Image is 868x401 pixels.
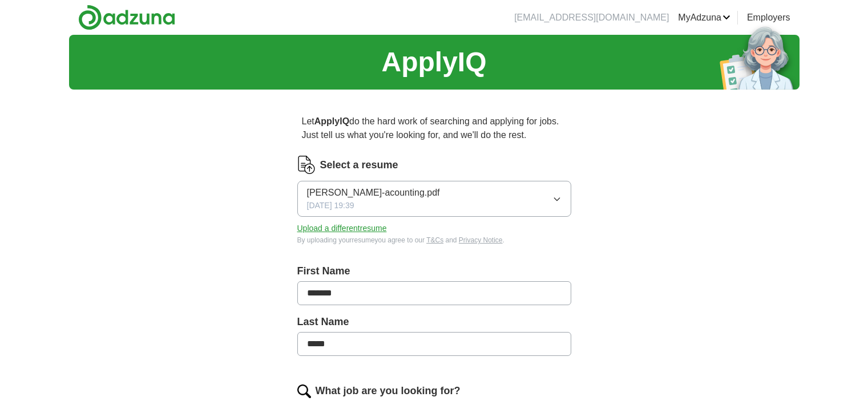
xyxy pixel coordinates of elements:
span: [DATE] 19:39 [307,200,354,212]
label: Select a resume [320,157,398,173]
img: Adzuna logo [78,5,175,30]
label: What job are you looking for? [316,383,461,399]
strong: ApplyIQ [314,116,349,126]
a: Employers [747,11,790,25]
p: Let do the hard work of searching and applying for jobs. Just tell us what you're looking for, an... [297,110,571,147]
span: [PERSON_NAME]-acounting.pdf [307,186,440,200]
div: By uploading your resume you agree to our and . [297,235,571,245]
button: [PERSON_NAME]-acounting.pdf[DATE] 19:39 [297,181,571,217]
img: search.png [297,384,311,398]
label: Last Name [297,314,571,330]
li: [EMAIL_ADDRESS][DOMAIN_NAME] [514,11,669,25]
h1: ApplyIQ [381,42,486,83]
button: Upload a differentresume [297,222,387,234]
a: Privacy Notice [459,236,503,244]
a: T&Cs [426,236,443,244]
img: CV Icon [297,156,316,174]
label: First Name [297,264,571,279]
a: MyAdzuna [678,11,730,25]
